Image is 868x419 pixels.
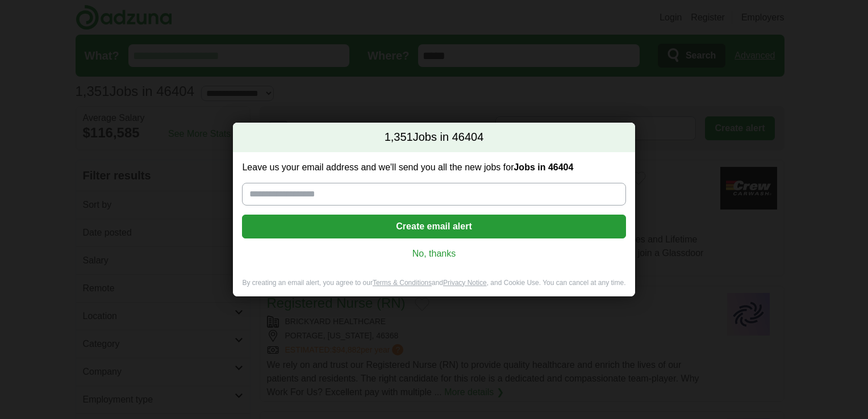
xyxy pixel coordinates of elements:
a: Privacy Notice [443,279,487,287]
button: Create email alert [242,215,625,238]
label: Leave us your email address and we'll send you all the new jobs for [242,161,625,174]
h2: Jobs in 46404 [233,123,635,152]
strong: Jobs in 46404 [514,162,573,172]
span: 1,351 [385,129,413,145]
a: Terms & Conditions [373,279,432,287]
div: By creating an email alert, you agree to our and , and Cookie Use. You can cancel at any time. [233,278,635,297]
a: No, thanks [251,248,616,260]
